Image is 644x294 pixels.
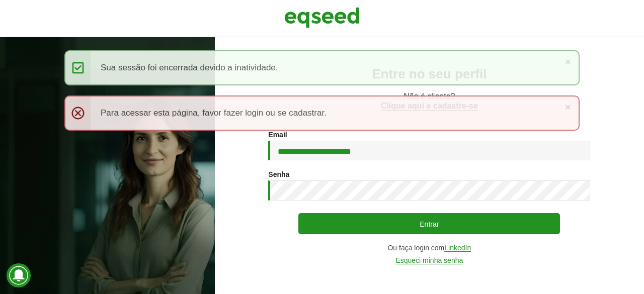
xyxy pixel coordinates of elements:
[64,95,580,131] div: Para acessar esta página, favor fazer login ou se cadastrar.
[565,56,571,67] a: ×
[268,171,289,178] label: Senha
[565,102,571,112] a: ×
[395,257,463,264] a: Esqueci minha senha
[284,5,360,30] img: EqSeed Logo
[298,213,560,234] button: Entrar
[444,244,471,252] a: LinkedIn
[64,50,580,85] div: Sua sessão foi encerrada devido a inatividade.
[268,244,590,252] div: Ou faça login com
